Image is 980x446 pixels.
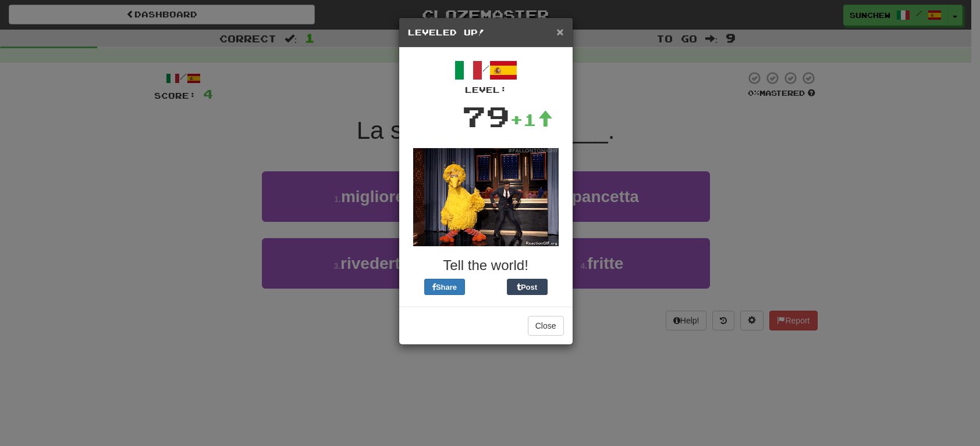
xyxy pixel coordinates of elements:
button: Close [528,316,564,336]
div: Level: [408,84,564,96]
img: big-bird-dfe9672fae860091fcf6a06443af7cad9ede96569e196c6f5e6e39cc9ba8cdde.gif [413,148,559,246]
div: 79 [462,96,510,136]
button: Close [556,26,563,38]
h5: Leveled Up! [408,27,564,38]
iframe: X Post Button [465,279,507,295]
div: / [408,56,564,96]
button: Post [507,279,548,295]
div: +1 [510,108,553,131]
span: × [556,25,563,38]
button: Share [424,279,465,295]
h3: Tell the world! [408,258,564,273]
